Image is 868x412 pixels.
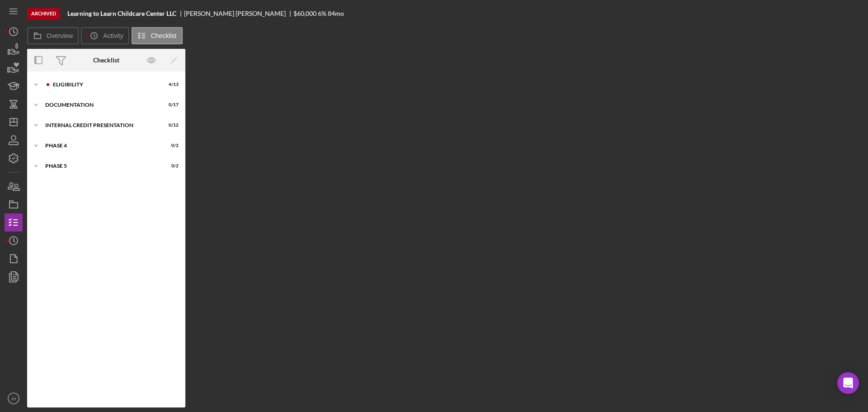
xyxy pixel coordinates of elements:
[837,372,859,394] div: Open Intercom Messenger
[103,32,123,39] label: Activity
[93,57,119,64] div: Checklist
[45,163,156,169] div: Phase 5
[27,27,79,44] button: Overview
[5,389,23,407] button: JH
[81,27,129,44] button: Activity
[11,396,16,401] text: JH
[47,32,73,39] label: Overview
[45,143,156,148] div: Phase 4
[162,82,179,87] div: 4 / 13
[293,9,316,17] span: $60,000
[151,32,177,39] label: Checklist
[318,10,326,17] div: 6 %
[162,123,179,128] div: 0 / 12
[67,10,176,17] b: Learning to Learn Childcare Center LLC
[27,8,60,19] div: Archived
[162,163,179,169] div: 0 / 2
[162,143,179,148] div: 0 / 2
[45,102,156,108] div: documentation
[328,10,344,17] div: 84 mo
[162,102,179,108] div: 0 / 17
[53,82,156,87] div: Eligibility
[184,10,293,17] div: [PERSON_NAME] [PERSON_NAME]
[45,123,156,128] div: Internal Credit Presentation
[132,27,183,44] button: Checklist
